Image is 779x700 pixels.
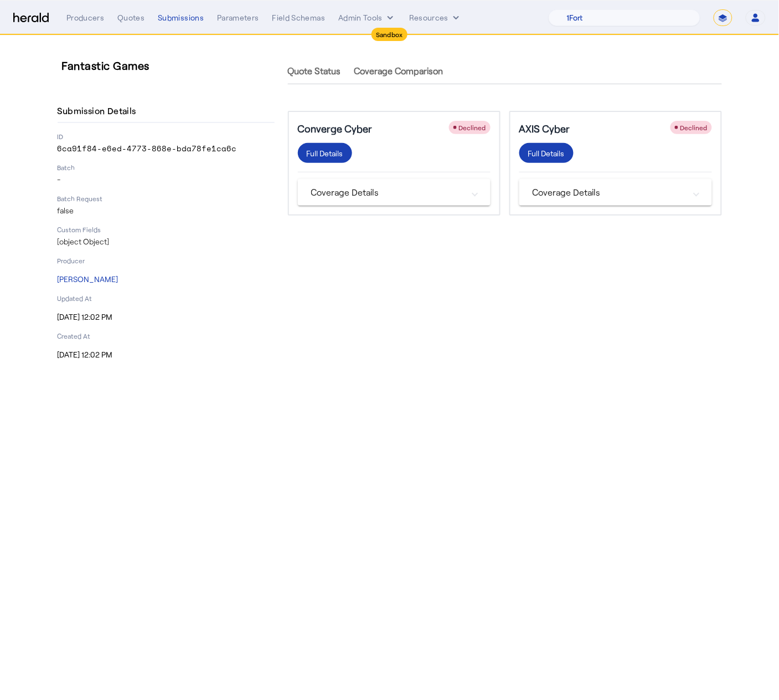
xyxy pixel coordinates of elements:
button: internal dropdown menu [338,12,396,23]
mat-panel-title: Coverage Details [533,186,685,199]
button: Full Details [298,143,352,163]
p: ID [58,132,275,141]
span: Declined [680,124,708,131]
mat-expansion-panel-header: Coverage Details [519,179,712,206]
a: Coverage Comparison [354,58,443,84]
h5: Converge Cyber [298,121,373,136]
a: Quote Status [288,58,341,84]
div: Quotes [117,12,145,23]
p: Batch [58,163,275,172]
h4: Submission Details [58,104,141,117]
span: Quote Status [288,67,341,75]
p: Created At [58,331,275,340]
div: Parameters [217,12,259,23]
p: - [58,174,275,185]
p: [DATE] 12:02 PM [58,311,275,323]
span: Declined [459,124,486,131]
p: Batch Request [58,194,275,203]
p: [DATE] 12:02 PM [58,349,275,360]
div: Full Details [307,147,343,159]
div: Submissions [158,12,204,23]
div: Sandbox [372,28,407,41]
p: 6ca91f84-e6ed-4773-868e-bda78fe1ca6c [58,143,275,154]
h3: Fantastic Games [62,58,279,73]
h5: AXIS Cyber [519,121,570,136]
span: Coverage Comparison [354,67,443,75]
div: Full Details [528,147,565,159]
div: Producers [66,12,104,23]
p: Updated At [58,294,275,303]
button: Full Details [519,143,574,163]
mat-panel-title: Coverage Details [311,186,464,199]
mat-expansion-panel-header: Coverage Details [298,179,491,206]
p: [PERSON_NAME] [58,274,275,285]
img: Herald Logo [13,13,49,23]
p: Producer [58,256,275,265]
p: false [58,205,275,216]
button: Resources dropdown menu [409,12,462,23]
p: [object Object] [58,236,275,247]
p: Custom Fields [58,225,275,234]
div: Field Schemas [272,12,326,23]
